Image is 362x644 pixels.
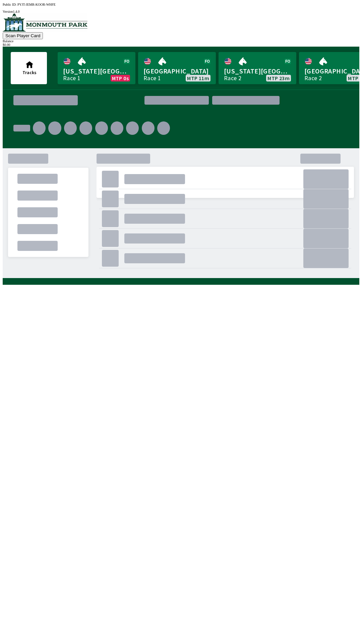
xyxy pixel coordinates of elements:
[173,119,349,152] div: .
[267,75,290,81] span: MTP 23m
[3,3,359,6] div: Public ID:
[124,174,185,184] div: .
[58,52,135,84] a: [US_STATE][GEOGRAPHIC_DATA]Race 1MTP 0s
[22,69,37,75] span: Tracks
[112,75,129,81] span: MTP 0s
[224,67,291,75] span: [US_STATE][GEOGRAPHIC_DATA]
[3,10,359,13] div: Version 1.4.0
[102,210,119,227] div: .
[11,52,47,84] button: Tracks
[303,209,349,228] div: .
[13,125,30,131] div: .
[63,75,80,81] div: Race 1
[124,233,185,244] div: .
[304,75,322,81] div: Race 2
[33,121,46,135] div: .
[142,121,155,135] div: .
[102,230,119,247] div: .
[303,249,349,268] div: .
[17,191,58,201] div: .
[126,121,139,135] div: .
[124,253,185,263] div: .
[224,75,241,81] div: Race 2
[219,52,296,84] a: [US_STATE][GEOGRAPHIC_DATA]Race 2MTP 23m
[3,43,359,47] div: $ 0.00
[64,121,77,135] div: .
[143,67,210,75] span: [GEOGRAPHIC_DATA]
[63,67,130,75] span: [US_STATE][GEOGRAPHIC_DATA]
[3,32,43,39] button: Scan Player Card
[17,241,58,251] div: .
[3,39,359,43] div: Balance
[17,224,58,234] div: .
[17,174,58,184] div: .
[303,169,349,189] div: .
[17,207,58,217] div: .
[124,214,185,224] div: .
[8,154,48,164] div: .
[111,121,123,135] div: .
[3,13,87,32] img: venue logo
[102,250,119,267] div: .
[303,189,349,209] div: .
[157,121,170,135] div: .
[187,75,209,81] span: MTP 11m
[143,75,161,81] div: Race 1
[138,52,216,84] a: [GEOGRAPHIC_DATA]Race 1MTP 11m
[95,121,108,135] div: .
[303,229,349,248] div: .
[102,171,119,187] div: .
[48,121,61,135] div: .
[79,121,92,135] div: .
[102,191,119,207] div: .
[283,98,349,103] div: .
[17,3,56,6] span: PYJT-JEMR-KOOR-WHFE
[124,194,185,204] div: .
[97,205,354,278] div: .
